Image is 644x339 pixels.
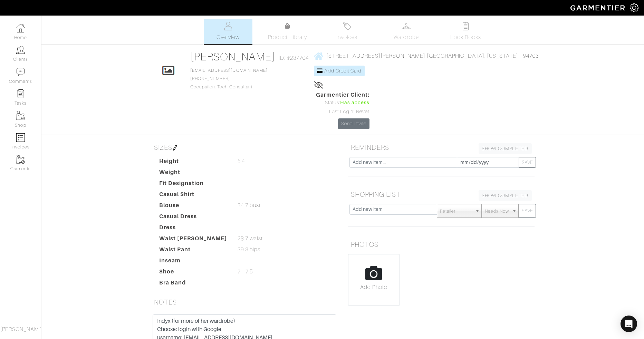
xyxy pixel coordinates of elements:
img: garments-icon-b7da505a4dc4fd61783c78ac3ca0ef83fa9d6f193b1c9dc38574b1d14d53ca28.png [16,112,25,120]
a: Invoices [323,19,371,44]
span: Look Books [450,33,481,41]
dt: Weight [154,168,233,179]
button: SAVE [519,204,536,218]
div: Open Intercom Messenger [621,316,637,332]
span: Wardrobe [394,33,419,41]
span: Add Credit Card [324,68,362,74]
img: orders-icon-0abe47150d42831381b5fb84f609e132dff9fe21cb692f30cb5eec754e2cba89.png [16,133,25,142]
span: Invoices [336,33,357,41]
h5: REMINDERS [348,141,535,154]
dt: Shoe [154,268,233,279]
span: 5'4 [238,157,244,165]
img: garmentier-logo-header-white-b43fb05a5012e4ada735d5af1a66efaba907eab6374d6393d1fbf88cb4ef424d.png [567,2,630,14]
span: 34.7 bust [238,201,260,210]
a: Look Books [442,19,490,44]
img: comment-icon-a0a6a9ef722e966f86d9cbdc48e553b5cf19dbc54f86b18d962a5391bc8f6eb6.png [16,68,25,76]
span: ID: #237704 [279,54,309,62]
a: Wardrobe [382,19,431,44]
button: SAVE [519,157,536,168]
dt: Bra Band [154,279,233,290]
input: Add new item [349,204,438,215]
img: wardrobe-487a4870c1b7c33e795ec22d11cfc2ed9d08956e64fb3008fe2437562e282088.svg [402,22,411,30]
input: Add new item... [349,157,457,168]
span: Garmentier Client: [316,91,370,99]
a: SHOW COMPLETED [479,190,532,201]
span: 28.7 waist [238,234,263,243]
img: orders-27d20c2124de7fd6de4e0e44c1d41de31381a507db9b33961299e4e07d508b8c.svg [343,22,351,30]
a: Overview [204,19,252,44]
span: Overview [217,33,240,41]
dt: Dress [154,223,233,234]
img: pen-cf24a1663064a2ec1b9c1bd2387e9de7a2fa800b781884d57f21acf72779bad2.png [172,145,178,151]
img: basicinfo-40fd8af6dae0f16599ec9e87c0ef1c0a1fdea2edbe929e3d69a839185d80c458.svg [224,22,232,30]
h5: NOTES [151,295,338,309]
dt: Casual Shirt [154,190,233,201]
span: Retailer [440,204,472,218]
span: Needs Now [485,204,509,218]
dt: Inseam [154,256,233,268]
dt: Fit Designation [154,179,233,190]
a: [STREET_ADDRESS][PERSON_NAME] [GEOGRAPHIC_DATA], [US_STATE] - 94703 [314,51,538,60]
span: Has access [340,99,370,107]
dt: Height [154,157,233,168]
a: Send Invite [338,118,370,129]
span: Product Library [268,33,307,41]
a: Add Credit Card [314,66,365,76]
div: Last Login: Never [316,108,370,116]
a: Product Library [263,22,312,41]
img: dashboard-icon-dbcd8f5a0b271acd01030246c82b418ddd0df26cd7fceb0bd07c9910d44c42f6.png [16,24,25,32]
dt: Casual Dress [154,212,233,223]
h5: PHOTOS [348,238,535,251]
h5: SHOPPING LIST [348,187,535,201]
span: [PHONE_NUMBER] Occupation: Tech Consultant [190,68,268,89]
span: [STREET_ADDRESS][PERSON_NAME] [GEOGRAPHIC_DATA], [US_STATE] - 94703 [326,53,538,59]
dt: Blouse [154,201,233,212]
img: gear-icon-white-bd11855cb880d31180b6d7d6211b90ccbf57a29d726f0c71d8c61bd08dd39cc2.png [630,3,638,12]
a: [PERSON_NAME] [190,50,276,63]
dt: Waist Pant [154,245,233,256]
img: todo-9ac3debb85659649dc8f770b8b6100bb5dab4b48dedcbae339e5042a72dfd3cc.svg [461,22,470,30]
img: garments-icon-b7da505a4dc4fd61783c78ac3ca0ef83fa9d6f193b1c9dc38574b1d14d53ca28.png [16,155,25,164]
div: Status: [316,99,370,107]
a: SHOW COMPLETED [479,143,532,154]
span: 7 - 7.5 [238,268,252,276]
img: clients-icon-6bae9207a08558b7cb47a8932f037763ab4055f8c8b6bfacd5dc20c3e0201464.png [16,46,25,54]
dt: Waist [PERSON_NAME] [154,234,233,245]
img: reminder-icon-8004d30b9f0a5d33ae49ab947aed9ed385cf756f9e5892f1edd6e32f2345188e.png [16,89,25,98]
span: 39.3 hips [238,245,260,254]
a: [EMAIL_ADDRESS][DOMAIN_NAME] [190,68,268,73]
h5: SIZES [151,141,338,154]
